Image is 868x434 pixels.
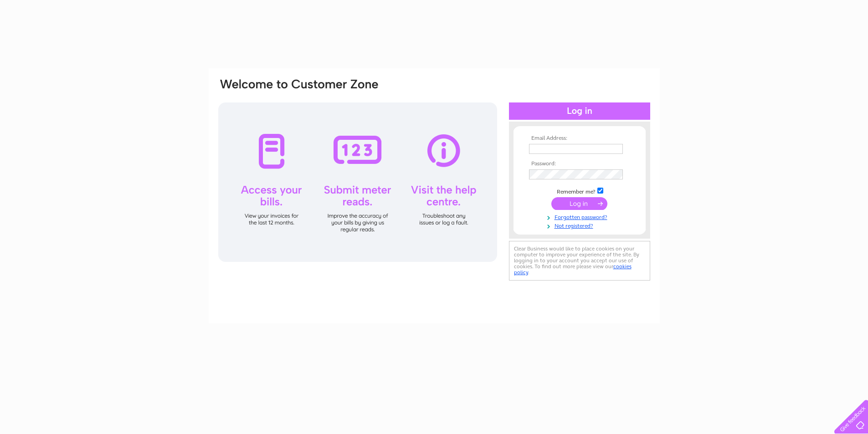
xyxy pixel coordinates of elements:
[527,161,632,167] th: Password:
[527,135,632,142] th: Email Address:
[514,263,632,276] a: cookies policy
[529,221,632,230] a: Not registered?
[529,212,632,221] a: Forgotten password?
[509,241,650,281] div: Clear Business would like to place cookies on your computer to improve your experience of the sit...
[527,186,632,195] td: Remember me?
[551,197,607,210] input: Submit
